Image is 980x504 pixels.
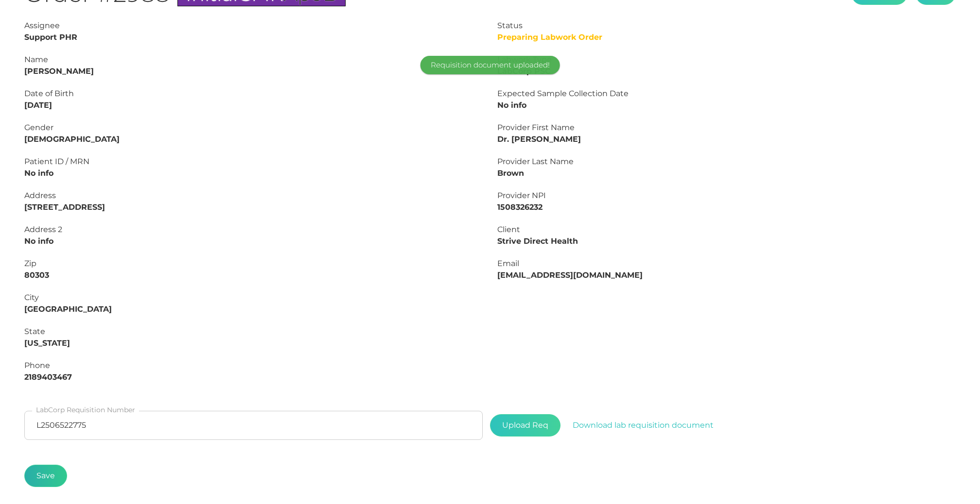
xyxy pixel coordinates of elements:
[497,88,956,100] div: Expected Sample Collection Date
[24,465,67,487] button: Save
[24,236,53,246] strong: No info
[24,101,52,110] strong: [DATE]
[497,202,542,212] strong: 1508326232
[24,190,483,202] div: Address
[24,304,112,314] strong: [GEOGRAPHIC_DATA]
[497,67,551,76] strong: LabCorp PSC
[24,54,483,66] div: Name
[24,270,49,280] strong: 80303
[497,190,956,202] div: Provider NPI
[24,224,483,235] div: Address 2
[24,326,483,337] div: State
[24,360,483,371] div: Phone
[24,372,72,382] strong: 2189403467
[497,33,602,42] span: Preparing Labwork Order
[24,292,483,303] div: City
[24,156,483,168] div: Patient ID / MRN
[24,20,483,32] div: Assignee
[497,101,526,110] strong: No info
[24,134,120,144] strong: [DEMOGRAPHIC_DATA]
[24,338,70,348] strong: [US_STATE]
[24,258,483,269] div: Zip
[24,88,483,100] div: Date of Birth
[497,122,956,134] div: Provider First Name
[24,67,94,76] strong: [PERSON_NAME]
[24,411,483,440] input: LabCorp Requisition Number
[497,168,524,178] strong: Brown
[497,224,956,235] div: Client
[560,414,726,437] button: Download lab requisition document
[497,236,578,246] strong: Strive Direct Health
[497,20,956,32] div: Status
[490,414,560,437] span: Upload Req
[24,168,53,178] strong: No info
[24,122,483,134] div: Gender
[497,156,956,168] div: Provider Last Name
[497,258,956,269] div: Email
[497,54,956,66] div: Labwork Type
[420,56,560,74] div: Requisition document uploaded!
[497,134,581,144] strong: Dr. [PERSON_NAME]
[24,202,105,212] strong: [STREET_ADDRESS]
[497,270,643,280] strong: [EMAIL_ADDRESS][DOMAIN_NAME]
[24,33,77,42] strong: Support PHR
